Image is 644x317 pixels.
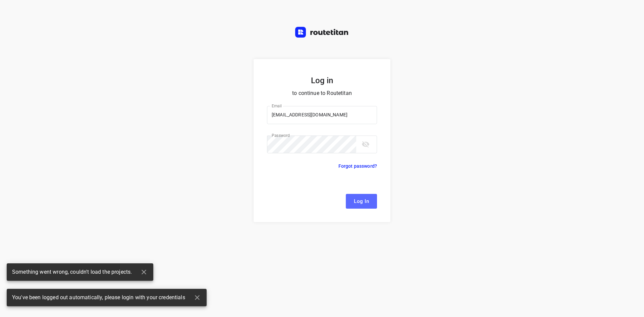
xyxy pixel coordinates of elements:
[12,268,132,276] span: Something went wrong, couldn't load the projects.
[346,194,377,209] button: Log In
[12,294,185,302] span: You've been logged out automatically, please login with your credentials
[267,89,377,98] p: to continue to Routetitan
[267,75,377,86] h5: Log in
[295,27,349,38] img: Routetitan
[338,162,377,170] p: Forgot password?
[359,138,372,151] button: toggle password visibility
[354,197,369,206] span: Log In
